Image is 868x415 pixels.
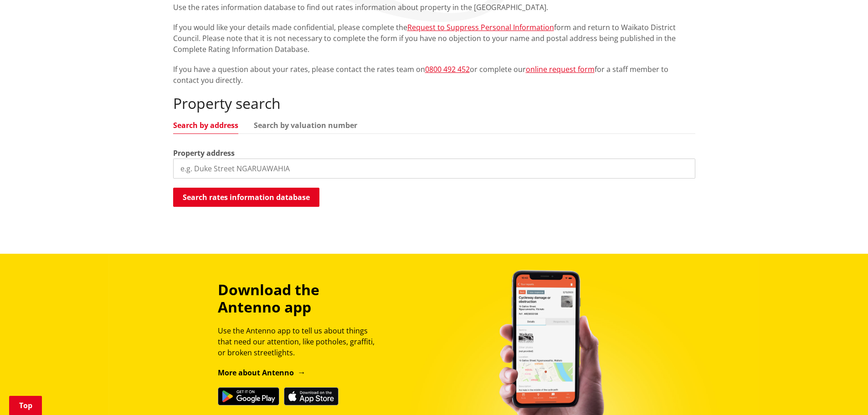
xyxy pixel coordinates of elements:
h2: Property search [173,95,695,112]
p: Use the rates information database to find out rates information about property in the [GEOGRAPHI... [173,2,695,13]
p: If you would like your details made confidential, please complete the form and return to Waikato ... [173,22,695,55]
label: Property address [173,148,235,159]
img: Get it on Google Play [218,387,279,405]
p: If you have a question about your rates, please contact the rates team on or complete our for a s... [173,64,695,86]
a: Request to Suppress Personal Information [407,22,554,32]
input: e.g. Duke Street NGARUAWAHIA [173,159,695,179]
h3: Download the Antenno app [218,281,383,316]
a: online request form [526,64,595,74]
a: More about Antenno [218,368,306,378]
img: Download on the App Store [284,387,339,405]
a: Top [9,396,42,415]
button: Search rates information database [173,188,319,207]
a: 0800 492 452 [425,64,470,74]
p: Use the Antenno app to tell us about things that need our attention, like potholes, graffiti, or ... [218,325,383,358]
a: Search by address [173,122,238,129]
a: Search by valuation number [254,122,357,129]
